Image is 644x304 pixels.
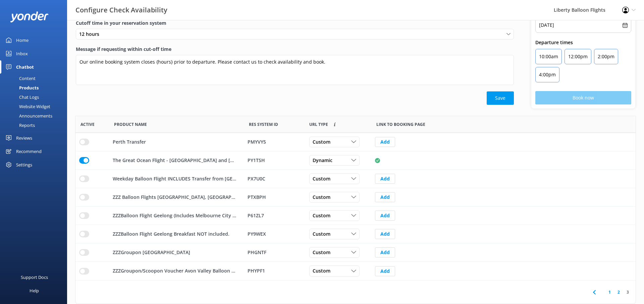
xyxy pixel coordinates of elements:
div: Support Docs [21,271,48,284]
p: Weekday Balloon Flight INCLUDES Transfer from [GEOGRAPHIC_DATA] [113,175,236,182]
span: 12 hours [79,30,103,38]
div: PTXBPH [248,194,301,201]
div: Help [30,284,39,297]
span: Custom [313,138,334,146]
div: row [75,151,636,170]
button: Add [375,229,395,239]
span: Res System ID [249,121,278,128]
span: Active [80,121,95,128]
div: Reports [4,121,35,130]
a: Website Widget [4,102,67,111]
a: Chat Logs [4,92,67,102]
a: 2 [614,289,623,295]
div: row [75,207,636,225]
div: PX7U0C [248,175,301,182]
a: Content [4,74,67,83]
span: Link to booking page [309,121,328,128]
span: Custom [313,212,334,219]
div: PY1TSH [248,157,301,164]
h3: Configure Check Availability [75,5,167,15]
p: 12:00pm [568,53,588,61]
span: Custom [313,268,334,275]
button: Add [375,211,395,221]
div: Chatbot [16,60,34,74]
div: Products [4,83,39,92]
a: 3 [623,289,632,295]
p: ZZZBalloon Flight Geelong (Includes Melbourne City Transfer & Champagne Breakfast) [113,212,236,219]
p: ZZZGroupon [GEOGRAPHIC_DATA] [113,249,190,256]
p: [DATE] [539,21,554,29]
span: Link to booking page [376,121,425,128]
div: Website Widget [4,102,50,111]
div: row [75,188,636,207]
p: ZZZGroupon/Scoopon Voucher Avon Valley Balloon Flight TRANSFER [113,268,236,275]
p: The Great Ocean Flight - [GEOGRAPHIC_DATA] and [GEOGRAPHIC_DATA] - Includes Breakfast [113,157,236,164]
div: row [75,243,636,262]
p: Departure times [535,39,631,46]
textarea: Our online booking system closes {hours} prior to departure. Please contact us to check availabil... [76,55,514,85]
div: Chat Logs [4,92,39,102]
button: Add [375,174,395,184]
span: Custom [313,249,334,256]
p: ZZZ Balloon Flights [GEOGRAPHIC_DATA], [GEOGRAPHIC_DATA] WEEKDAYS. - NO BREAFAST [113,194,236,201]
a: Products [4,83,67,92]
a: Announcements [4,111,67,121]
div: PHGNTF [248,249,301,256]
div: Settings [16,158,32,171]
div: Content [4,74,36,83]
div: row [75,262,636,280]
button: Add [375,266,395,276]
p: 10:00am [539,53,558,61]
div: PY9WEX [248,230,301,238]
span: Product Name [114,121,147,128]
p: Perth Transfer [113,138,146,146]
p: ZZZBalloon Flight Geelong Breakfast NOT included. [113,230,229,238]
div: Recommend [16,145,42,158]
div: PHYPF1 [248,268,301,275]
span: Dynamic [313,157,336,164]
p: 2:00pm [598,53,614,61]
a: 1 [605,289,614,295]
div: row [75,225,636,243]
button: Save [487,91,514,105]
div: Announcements [4,111,52,121]
p: 4:00pm [539,71,556,79]
span: Custom [313,194,334,201]
label: Message if requesting within cut-off time [76,46,514,53]
img: yonder-white-logo.png [10,11,49,22]
div: P61ZL7 [248,212,301,219]
span: Custom [313,230,334,238]
span: Custom [313,175,334,182]
button: Add [375,247,395,257]
div: row [75,170,636,188]
div: Inbox [16,47,28,60]
div: PMYVY5 [248,138,301,146]
div: row [75,133,636,151]
a: Reports [4,121,67,130]
button: Add [375,192,395,202]
div: Reviews [16,131,32,145]
div: Home [16,33,29,47]
div: grid [75,133,636,280]
button: Add [375,137,395,147]
label: Cutoff time in your reservation system [76,19,514,27]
